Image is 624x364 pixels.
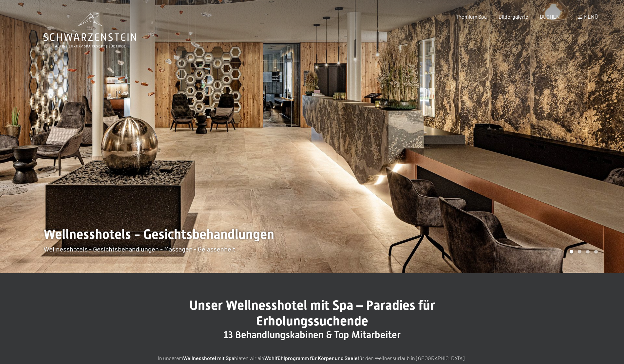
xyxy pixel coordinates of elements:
[584,13,598,20] span: Menü
[567,250,598,253] div: Carousel Pagination
[457,13,487,20] a: Premium Spa
[264,355,358,361] strong: Wohlfühlprogramm für Körper und Seele
[540,13,560,20] a: BUCHEN
[183,355,234,361] strong: Wellnesshotel mit Spa
[586,250,590,253] div: Carousel Page 3
[570,250,573,253] div: Carousel Page 1 (Current Slide)
[499,13,528,20] a: Bildergalerie
[189,298,435,329] span: Unser Wellnesshotel mit Spa – Paradies für Erholungssuchende
[578,250,581,253] div: Carousel Page 2
[223,329,401,340] span: 13 Behandlungskabinen & Top Mitarbeiter
[594,250,598,253] div: Carousel Page 4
